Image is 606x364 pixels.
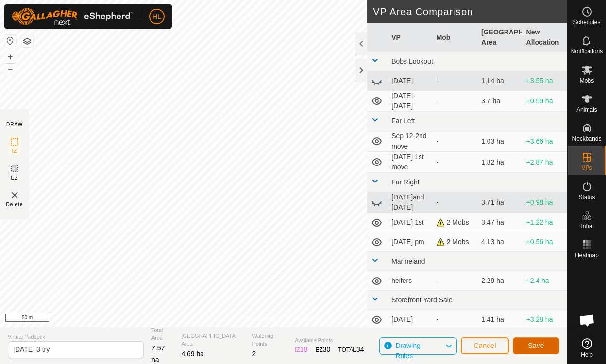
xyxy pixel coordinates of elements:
span: Far Right [391,178,420,186]
span: Status [578,194,595,200]
span: 34 [356,346,364,353]
span: 30 [323,346,331,353]
img: VP [9,189,20,201]
span: Cancel [473,342,496,349]
td: 3.7 ha [477,91,522,112]
div: DRAW [6,121,23,128]
a: Contact Us [293,314,322,323]
span: Mobs [580,78,594,83]
td: [DATE] 1st [387,213,432,232]
span: EZ [11,174,18,182]
span: Save [528,342,544,349]
th: New Allocation [522,23,567,52]
button: Reset Map [4,35,16,47]
td: 2.29 ha [477,271,522,291]
td: heifers [387,271,432,291]
span: Neckbands [572,136,601,142]
td: [DATE]and [DATE] [387,192,432,213]
button: Save [513,337,559,354]
span: Available Points [295,336,364,345]
td: +0.98 ha [522,192,567,213]
div: - [437,157,473,167]
span: Far Left [391,117,415,125]
td: 3.71 ha [477,192,522,213]
div: Open chat [572,306,602,335]
td: [DATE] 1st move [387,152,432,173]
span: Heatmap [575,252,599,258]
td: 1.03 ha [477,131,522,152]
td: +3.66 ha [522,131,567,152]
button: + [4,51,16,63]
span: Delete [6,201,23,208]
span: 4.69 ha [181,350,204,358]
span: Storefront Yard Sale [391,296,453,304]
span: Notifications [571,49,603,54]
div: - [437,198,473,208]
span: Animals [576,107,597,113]
span: Infra [581,223,592,229]
div: IZ [295,345,307,355]
div: - [437,96,473,106]
td: 1.14 ha [477,71,522,91]
span: Marineland [391,257,425,265]
button: Map Layers [21,35,33,47]
span: 2 [252,350,256,358]
div: 2 Mobs [437,237,473,247]
span: Bobs Lookout [391,57,433,65]
span: Help [581,352,593,358]
img: Gallagher Logo [12,8,133,25]
button: – [4,64,16,75]
td: +0.99 ha [522,91,567,112]
td: +2.87 ha [522,152,567,173]
td: [DATE] [387,71,432,91]
span: HL [152,12,161,22]
span: Drawing Rules [395,342,420,360]
th: VP [387,23,432,52]
div: - [437,314,473,325]
td: [DATE] pm [387,232,432,252]
div: - [437,76,473,86]
span: VPs [581,165,592,171]
td: +3.55 ha [522,71,567,91]
td: +1.22 ha [522,213,567,232]
td: 1.41 ha [477,310,522,330]
span: Total Area [151,326,173,342]
td: Sep 12-2nd move [387,131,432,152]
button: Cancel [461,337,509,354]
h2: VP Area Comparison [373,6,567,17]
a: Help [568,334,606,362]
td: 1.82 ha [477,152,522,173]
td: [DATE] [387,310,432,330]
td: +2.4 ha [522,271,567,291]
td: 4.13 ha [477,232,522,252]
td: +3.28 ha [522,310,567,330]
a: Privacy Policy [245,314,282,323]
div: EZ [315,345,330,355]
span: Virtual Paddock [8,333,144,341]
span: Schedules [573,19,600,25]
td: [DATE]-[DATE] [387,91,432,112]
span: Watering Points [252,332,287,348]
th: [GEOGRAPHIC_DATA] Area [477,23,522,52]
span: IZ [12,148,17,155]
div: 2 Mobs [437,217,473,228]
div: TOTAL [338,345,364,355]
span: [GEOGRAPHIC_DATA] Area [181,332,244,348]
div: - [437,136,473,147]
td: +0.56 ha [522,232,567,252]
div: - [437,276,473,286]
td: 3.47 ha [477,213,522,232]
th: Mob [433,23,477,52]
span: 7.57 ha [151,344,165,364]
span: 18 [300,346,308,353]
